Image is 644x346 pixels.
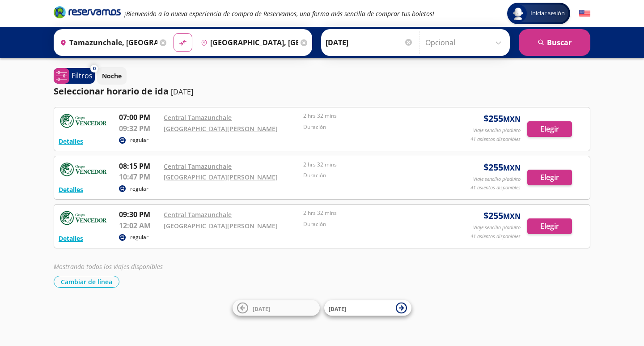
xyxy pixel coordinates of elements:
input: Opcional [425,31,505,54]
a: [GEOGRAPHIC_DATA][PERSON_NAME] [164,173,278,181]
p: Duración [303,171,438,179]
p: 12:02 AM [119,220,159,231]
img: RESERVAMOS [59,161,108,179]
p: 09:30 PM [119,209,159,220]
button: [DATE] [233,300,320,316]
button: Detalles [59,185,83,194]
p: 2 hrs 32 mins [303,112,438,120]
p: 41 asientos disponibles [470,184,521,192]
p: Seleccionar horario de ida [54,85,169,98]
span: 0 [93,65,96,73]
a: Central Tamazunchale [164,113,232,122]
p: 41 asientos disponibles [470,233,521,240]
span: $ 255 [483,112,521,125]
p: 2 hrs 32 mins [303,209,438,217]
small: MXN [503,163,521,173]
p: 07:00 PM [119,112,159,123]
p: Filtros [72,70,93,81]
p: 10:47 PM [119,171,159,182]
button: Elegir [527,218,572,234]
em: ¡Bienvenido a la nueva experiencia de compra de Reservamos, una forma más sencilla de comprar tus... [124,9,434,18]
button: Buscar [519,29,590,56]
span: [DATE] [329,305,346,312]
button: English [579,8,590,19]
input: Elegir Fecha [326,31,413,54]
p: regular [130,233,148,241]
img: RESERVAMOS [59,112,108,130]
p: Viaje sencillo p/adulto [473,175,521,183]
p: regular [130,136,148,144]
button: 0Filtros [54,68,95,84]
button: Elegir [527,170,572,185]
button: Elegir [527,121,572,137]
img: RESERVAMOS [59,209,108,227]
button: Noche [97,67,127,85]
p: Duración [303,220,438,228]
button: Cambiar de línea [54,276,119,288]
a: Central Tamazunchale [164,210,232,219]
p: 08:15 PM [119,161,159,171]
em: Mostrando todos los viajes disponibles [54,262,163,271]
i: Brand Logo [54,5,121,19]
p: [DATE] [171,86,193,97]
a: [GEOGRAPHIC_DATA][PERSON_NAME] [164,124,278,133]
button: Detalles [59,234,83,243]
p: Viaje sencillo p/adulto [473,127,521,134]
button: [DATE] [324,300,411,316]
span: [DATE] [253,305,270,312]
input: Buscar Destino [197,31,298,54]
span: $ 255 [483,161,521,174]
small: MXN [503,114,521,124]
small: MXN [503,211,521,221]
p: 09:32 PM [119,123,159,134]
a: Brand Logo [54,5,121,21]
a: [GEOGRAPHIC_DATA][PERSON_NAME] [164,222,278,230]
p: Noche [102,71,122,81]
p: Viaje sencillo p/adulto [473,224,521,231]
button: Detalles [59,137,83,146]
p: Duración [303,123,438,131]
p: regular [130,185,148,193]
a: Central Tamazunchale [164,162,232,171]
span: $ 255 [483,209,521,222]
span: Iniciar sesión [527,9,568,18]
input: Buscar Origen [56,31,157,54]
p: 2 hrs 32 mins [303,161,438,169]
p: 41 asientos disponibles [470,136,521,143]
